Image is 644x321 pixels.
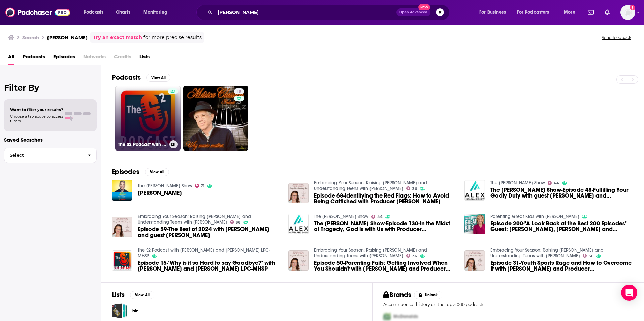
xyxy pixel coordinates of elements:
[621,285,637,301] div: Open Intercom Messenger
[146,74,170,82] button: View All
[314,260,456,272] span: Episode 50-Parenting Fails: Getting Involved When You Shouldn't with [PERSON_NAME] and Producer [...
[288,250,309,271] img: Episode 50-Parenting Fails: Getting Involved When You Shouldn't with Paige Clingenpeel and Produc...
[479,8,506,17] span: For Business
[138,190,182,196] a: Mike Segovia
[139,51,150,65] span: Lists
[143,8,167,17] span: Monitoring
[118,142,167,147] h3: The S2 Podcast with [PERSON_NAME] and [PERSON_NAME] LPC-MHSP
[138,247,270,259] a: The S2 Podcast with Mike Segovia and Sharon K. Ball LPC-MHSP
[513,7,559,18] button: open menu
[138,214,251,225] a: Embracing Your Season: Raising Littles and Understanding Teens with Paige Clingenpeel
[145,168,169,176] button: View All
[83,51,106,65] span: Networks
[490,260,633,272] a: Episode 31-Youth Sports Rage and How to Overcome It with Paige Clingenpeel and Producer Mike Segovia
[112,303,127,318] span: biz
[314,247,427,259] a: Embracing Your Season: Raising Littles and Understanding Teens with Paige Clingenpeel
[490,187,633,199] a: The Alex McFarland Show-Episode 48-Fulfilling Your Godly Duty with guest Mike Segovia and William...
[314,221,456,232] a: The Alex McFarland Show-Episode 130-In the Midst of Tragedy, God is with Us with Producer Mike Se...
[236,221,240,224] span: 36
[23,51,45,65] a: Podcasts
[116,8,130,17] span: Charts
[143,34,202,41] span: for more precise results
[288,214,309,234] a: The Alex McFarland Show-Episode 130-In the Midst of Tragedy, God is with Us with Producer Mike Se...
[111,7,134,18] a: Charts
[215,7,396,18] input: Search podcasts, credits, & more...
[112,180,132,201] img: Mike Segovia
[383,302,633,307] p: Access sponsor history on the top 5,000 podcasts.
[47,34,88,41] h3: [PERSON_NAME]
[132,307,138,315] a: biz
[22,34,39,41] h3: Search
[138,226,280,238] span: Episode 59-The Best of 2024 with [PERSON_NAME] and guest [PERSON_NAME]
[377,215,383,218] span: 44
[201,184,204,187] span: 71
[138,190,182,196] span: [PERSON_NAME]
[490,221,633,232] span: Episode 200-"A Look Back at the Best 200 Episodes" Guest: [PERSON_NAME], [PERSON_NAME] and [PERSO...
[630,5,635,10] svg: Add a profile image
[383,291,411,299] h2: Brands
[112,73,170,82] a: PodcastsView All
[396,8,430,16] button: Open AdvancedNew
[475,7,514,18] button: open menu
[130,291,154,299] button: View All
[53,51,75,65] a: Episodes
[314,193,456,204] span: Episode 68-Identifying the Red Flags: How to Avoid Being Catfished with Producer [PERSON_NAME]
[84,8,103,17] span: Podcasts
[112,291,125,299] h2: Lists
[399,11,427,14] span: Open Advanced
[203,5,456,20] div: Search podcasts, credits, & more...
[138,183,192,189] a: The Eric Metaxas Show
[5,6,70,19] img: Podchaser - Follow, Share and Rate Podcasts
[490,260,633,272] span: Episode 31-Youth Sports Rage and How to Overcome It with [PERSON_NAME] and Producer [PERSON_NAME]
[559,7,584,18] button: open menu
[4,153,82,157] span: Select
[112,217,132,237] img: Episode 59-The Best of 2024 with Paige Clingenpeel and guest Mike Segovia
[490,221,633,232] a: Episode 200-"A Look Back at the Best 200 Episodes" Guest: Dr. Meg Meeker, Mike Segovia and Jessic...
[464,180,485,201] img: The Alex McFarland Show-Episode 48-Fulfilling Your Godly Duty with guest Mike Segovia and William...
[464,250,485,271] img: Episode 31-Youth Sports Rage and How to Overcome It with Paige Clingenpeel and Producer Mike Segovia
[620,5,635,20] img: User Profile
[517,8,549,17] span: For Podcasters
[406,186,417,190] a: 36
[314,221,456,232] span: The [PERSON_NAME] Show-Episode 130-In the Midst of Tragedy, God is with Us with Producer [PERSON_...
[600,35,633,40] button: Send feedback
[112,168,139,176] h2: Episodes
[112,250,132,271] img: Episode 15-"Why is it so Hard to say Goodbye?" with Mike Segovia and Sharon K. Ball LPC-MHSP
[10,107,63,112] span: Want to filter your results?
[412,187,417,190] span: 36
[4,137,97,143] p: Saved Searches
[4,148,97,163] button: Select
[412,255,417,258] span: 36
[138,226,280,238] a: Episode 59-The Best of 2024 with Paige Clingenpeel and guest Mike Segovia
[620,5,635,20] span: Logged in as smacnaughton
[79,7,112,18] button: open menu
[288,183,309,204] img: Episode 68-Identifying the Red Flags: How to Avoid Being Catfished with Producer Mike Segovia
[418,4,430,10] span: New
[564,8,575,17] span: More
[8,51,14,65] a: All
[195,184,205,188] a: 71
[112,73,141,82] h2: Podcasts
[490,247,604,259] a: Embracing Your Season: Raising Littles and Understanding Teens with Paige Clingenpeel
[371,215,383,219] a: 44
[393,314,418,319] span: McDonalds
[4,83,97,93] h2: Filter By
[237,88,241,95] span: 18
[414,291,443,299] button: Unlock
[585,7,597,18] a: Show notifications dropdown
[138,260,280,272] a: Episode 15-"Why is it so Hard to say Goodbye?" with Mike Segovia and Sharon K. Ball LPC-MHSP
[554,182,559,185] span: 44
[138,260,280,272] span: Episode 15-"Why is it so Hard to say Goodbye?" with [PERSON_NAME] and [PERSON_NAME] LPC-MHSP
[406,254,417,258] a: 36
[230,220,241,224] a: 36
[314,214,368,219] a: The Alex McFarland Show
